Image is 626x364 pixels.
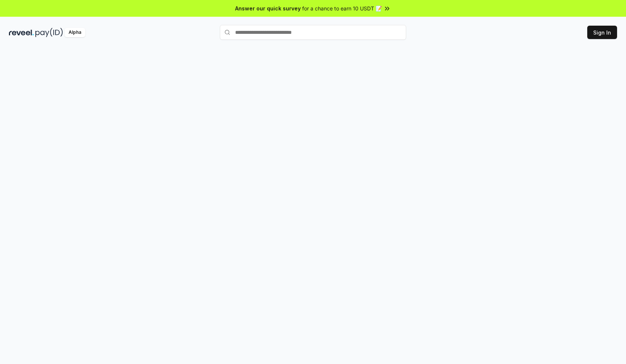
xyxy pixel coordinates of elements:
[302,4,382,12] span: for a chance to earn 10 USDT 📝
[35,28,63,37] img: pay_id
[587,26,617,39] button: Sign In
[9,28,34,37] img: reveel_dark
[64,28,85,37] div: Alpha
[235,4,301,12] span: Answer our quick survey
